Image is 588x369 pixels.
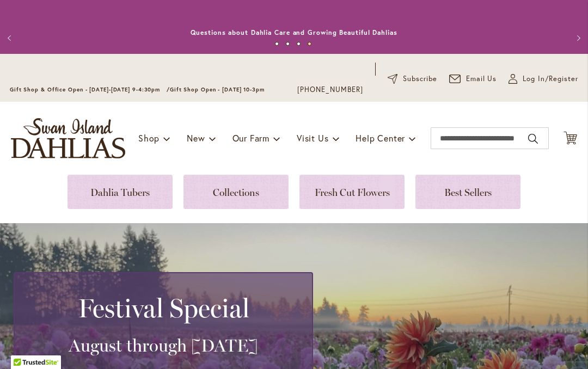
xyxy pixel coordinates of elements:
[523,73,578,84] span: Log In/Register
[297,132,328,144] span: Visit Us
[28,293,299,323] h2: Festival Special
[297,42,301,46] button: 3 of 4
[466,73,497,84] span: Email Us
[187,132,205,144] span: New
[449,73,497,84] a: Email Us
[138,132,160,144] span: Shop
[286,42,290,46] button: 2 of 4
[356,132,405,144] span: Help Center
[388,73,437,84] a: Subscribe
[509,73,578,84] a: Log In/Register
[232,132,269,144] span: Our Farm
[308,42,311,46] button: 4 of 4
[297,84,363,95] a: [PHONE_NUMBER]
[170,86,265,93] span: Gift Shop Open - [DATE] 10-3pm
[275,42,279,46] button: 1 of 4
[10,86,170,93] span: Gift Shop & Office Open - [DATE]-[DATE] 9-4:30pm /
[566,27,588,49] button: Next
[191,28,397,36] a: Questions about Dahlia Care and Growing Beautiful Dahlias
[403,73,437,84] span: Subscribe
[11,118,125,158] a: store logo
